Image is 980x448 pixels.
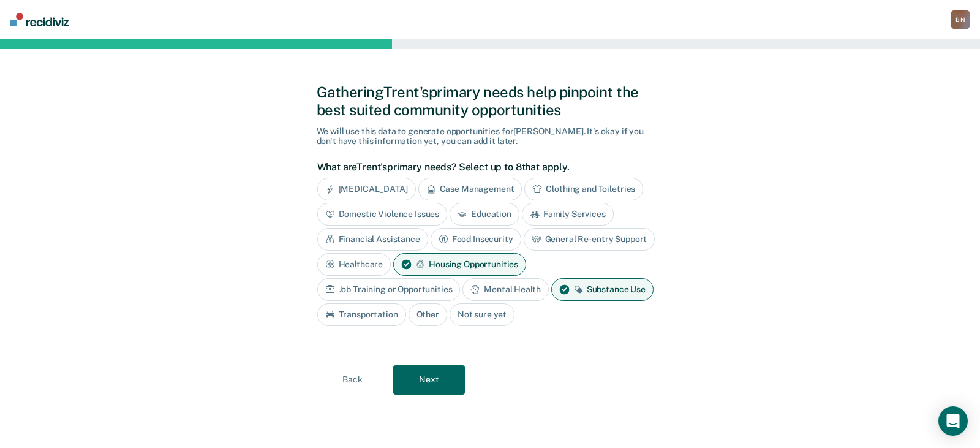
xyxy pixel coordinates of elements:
div: [MEDICAL_DATA] [317,178,416,200]
div: B N [951,10,970,29]
div: Domestic Violence Issues [317,203,448,226]
div: Housing Opportunities [393,253,526,276]
div: Clothing and Toiletries [524,178,643,200]
div: Not sure yet [450,303,514,326]
div: Transportation [317,303,406,326]
div: Mental Health [462,278,548,301]
button: Next [393,365,465,395]
div: Food Insecurity [431,228,521,251]
label: What are Trent's primary needs? Select up to 8 that apply. [317,161,657,173]
button: Back [317,365,388,395]
div: General Re-entry Support [524,228,655,251]
div: Open Intercom Messenger [938,406,968,436]
div: Other [409,303,447,326]
div: Job Training or Opportunities [317,278,461,301]
div: Case Management [418,178,522,200]
div: We will use this data to generate opportunities for [PERSON_NAME] . It's okay if you don't have t... [317,126,664,147]
div: Gathering Trent's primary needs help pinpoint the best suited community opportunities [317,83,664,119]
div: Family Services [522,203,614,226]
button: BN [951,10,970,29]
div: Substance Use [551,278,654,301]
div: Healthcare [317,253,391,276]
div: Financial Assistance [317,228,428,251]
div: Education [450,203,519,226]
img: Recidiviz [10,13,69,26]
